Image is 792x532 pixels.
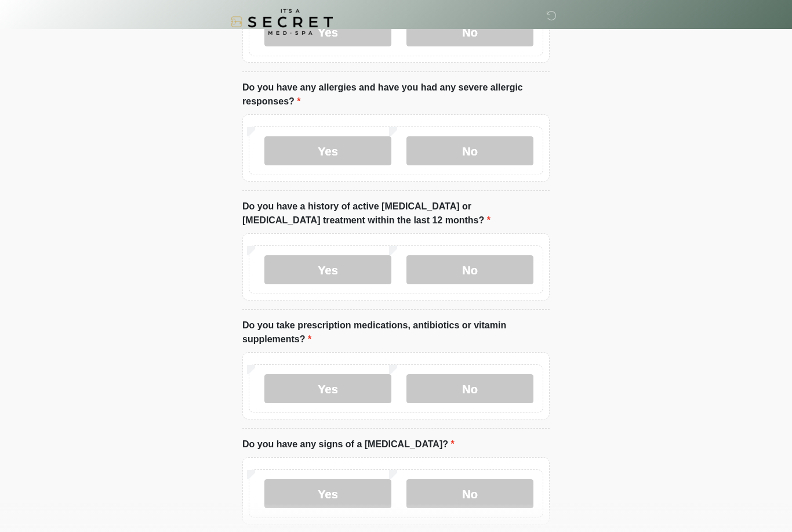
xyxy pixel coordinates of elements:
[406,374,533,403] label: No
[406,136,533,165] label: No
[406,255,533,284] label: No
[264,136,391,165] label: Yes
[242,319,550,346] label: Do you take prescription medications, antibiotics or vitamin supplements?
[264,374,391,403] label: Yes
[242,437,455,451] label: Do you have any signs of a [MEDICAL_DATA]?
[231,9,333,35] img: It's A Secret Med Spa Logo
[242,200,550,227] label: Do you have a history of active [MEDICAL_DATA] or [MEDICAL_DATA] treatment within the last 12 mon...
[264,479,391,508] label: Yes
[242,81,550,108] label: Do you have any allergies and have you had any severe allergic responses?
[264,255,391,284] label: Yes
[406,479,533,508] label: No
